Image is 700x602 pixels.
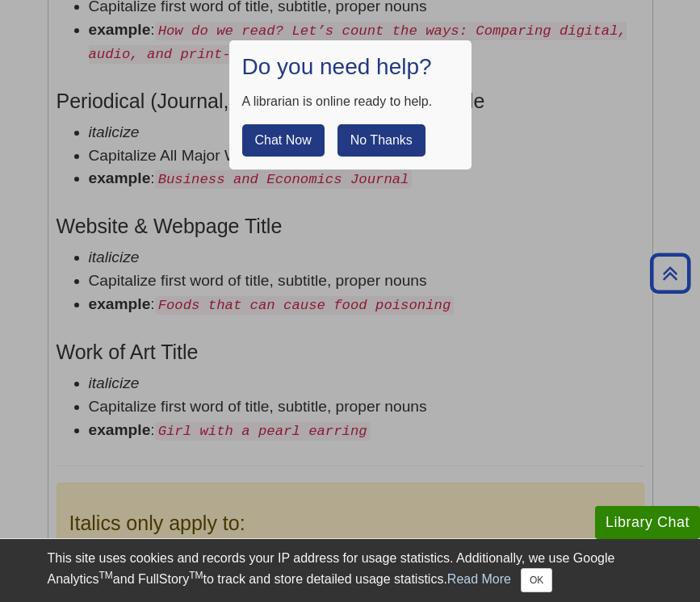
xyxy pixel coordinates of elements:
button: No Thanks [337,124,425,157]
div: A librarian is online ready to help. [242,92,459,111]
sup: TM [99,570,113,581]
button: Close [521,568,552,592]
div: This site uses cookies and records your IP address for usage statistics. Additionally, we use Goo... [48,549,653,592]
a: Read More [447,572,511,586]
button: Chat Now [242,124,325,157]
sup: TM [189,570,203,581]
button: Library Chat [595,506,700,539]
h1: Do you need help? [242,53,459,81]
